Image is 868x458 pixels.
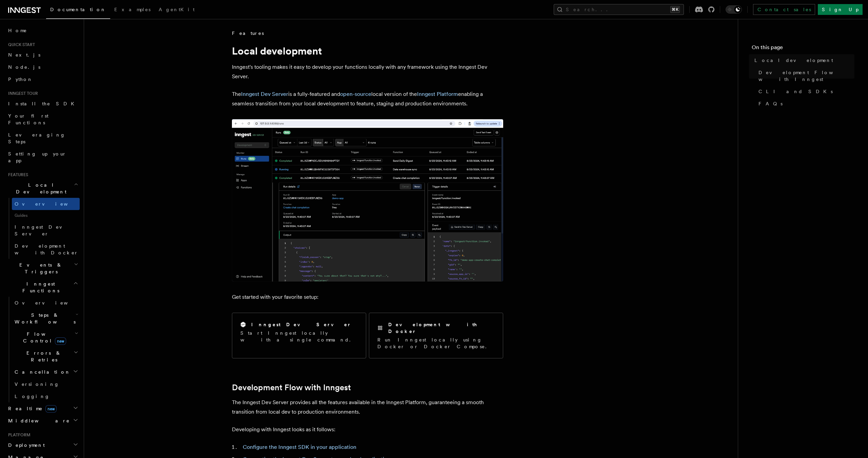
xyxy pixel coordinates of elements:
[46,2,110,19] a: Documentation
[240,330,358,343] p: Start Inngest locally with a single command.
[752,43,854,54] h4: On this page
[726,5,742,14] button: Toggle dark mode
[5,432,31,438] span: Platform
[8,27,27,34] span: Home
[5,415,80,427] button: Middleware
[753,4,815,15] a: Contact sales
[232,398,503,417] p: The Inngest Dev Server provides all the features available in the Inngest Platform, guaranteeing ...
[12,221,80,240] a: Inngest Dev Server
[232,292,503,302] p: Get started with your favorite setup:
[159,7,195,12] span: AgentKit
[5,198,80,259] div: Local Development
[5,61,80,73] a: Node.js
[232,383,351,392] a: Development Flow with Inngest
[758,69,854,83] span: Development Flow with Inngest
[232,30,264,37] span: Features
[155,2,199,18] a: AgentKit
[5,172,28,178] span: Features
[45,405,57,413] span: new
[5,405,57,412] span: Realtime
[251,321,351,328] h2: Inngest Dev Server
[5,110,80,129] a: Your first Functions
[417,91,458,97] a: Inngest Platform
[8,113,48,125] span: Your first Functions
[114,7,151,12] span: Examples
[12,328,80,347] button: Flow Controlnew
[55,337,66,345] span: new
[12,331,75,344] span: Flow Control
[8,132,65,144] span: Leveraging Steps
[5,280,73,294] span: Inngest Functions
[8,151,66,163] span: Setting up your app
[232,45,503,57] h1: Local development
[756,85,854,98] a: CLI and SDKs
[243,444,356,450] a: Configure the Inngest SDK in your application
[369,313,503,358] a: Development with DockerRun Inngest locally using Docker or Docker Compose.
[241,91,288,97] a: Inngest Dev Server
[377,336,495,350] p: Run Inngest locally using Docker or Docker Compose.
[670,6,680,13] kbd: ⌘K
[12,347,80,366] button: Errors & Retries
[758,88,833,95] span: CLI and SDKs
[5,98,80,110] a: Install the SDK
[15,224,73,236] span: Inngest Dev Server
[756,98,854,110] a: FAQs
[5,442,45,449] span: Deployment
[15,243,78,255] span: Development with Docker
[8,77,33,82] span: Python
[50,7,106,12] span: Documentation
[110,2,155,18] a: Examples
[5,402,80,415] button: Realtimenew
[8,52,40,58] span: Next.js
[5,73,80,85] a: Python
[232,89,503,108] p: The is a fully-featured and local version of the enabling a seamless transition from your local d...
[8,64,40,70] span: Node.js
[5,259,80,278] button: Events & Triggers
[5,179,80,198] button: Local Development
[754,57,833,64] span: Local development
[758,100,783,107] span: FAQs
[15,201,84,207] span: Overview
[12,240,80,259] a: Development with Docker
[340,91,371,97] a: open-source
[5,129,80,148] a: Leveraging Steps
[15,381,59,387] span: Versioning
[12,366,80,378] button: Cancellation
[752,54,854,66] a: Local development
[12,369,71,375] span: Cancellation
[5,417,70,424] span: Middleware
[5,49,80,61] a: Next.js
[5,262,74,275] span: Events & Triggers
[232,119,503,282] img: The Inngest Dev Server on the Functions page
[5,24,80,37] a: Home
[5,42,35,47] span: Quick start
[232,313,366,358] a: Inngest Dev ServerStart Inngest locally with a single command.
[5,182,74,195] span: Local Development
[12,297,80,309] a: Overview
[388,321,495,335] h2: Development with Docker
[12,198,80,210] a: Overview
[5,278,80,297] button: Inngest Functions
[232,425,503,434] p: Developing with Inngest looks as it follows:
[12,390,80,402] a: Logging
[5,297,80,402] div: Inngest Functions
[12,312,76,325] span: Steps & Workflows
[5,91,38,96] span: Inngest tour
[818,4,863,15] a: Sign Up
[15,394,50,399] span: Logging
[12,210,80,221] span: Guides
[5,439,80,451] button: Deployment
[5,148,80,167] a: Setting up your app
[12,309,80,328] button: Steps & Workflows
[756,66,854,85] a: Development Flow with Inngest
[12,378,80,390] a: Versioning
[554,4,684,15] button: Search...⌘K
[15,300,84,306] span: Overview
[8,101,78,106] span: Install the SDK
[232,62,503,81] p: Inngest's tooling makes it easy to develop your functions locally with any framework using the In...
[12,350,74,363] span: Errors & Retries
